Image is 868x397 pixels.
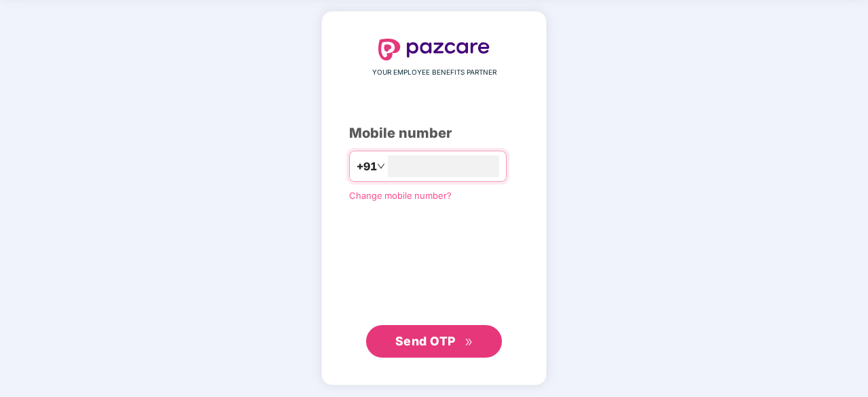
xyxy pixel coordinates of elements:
[378,39,490,60] img: logo
[377,162,385,170] span: down
[349,190,452,201] a: Change mobile number?
[372,67,496,78] span: YOUR EMPLOYEE BENEFITS PARTNER
[357,158,377,175] span: +91
[395,334,456,348] span: Send OTP
[465,338,473,347] span: double-right
[349,123,519,144] div: Mobile number
[366,325,502,358] button: Send OTPdouble-right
